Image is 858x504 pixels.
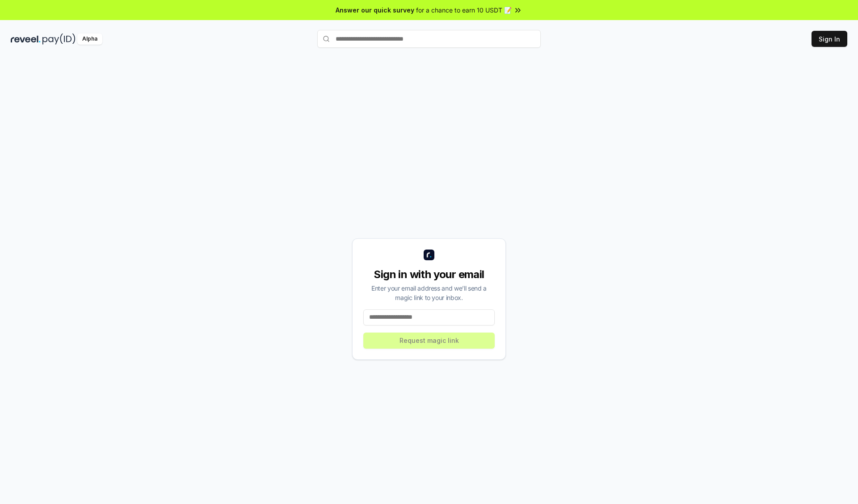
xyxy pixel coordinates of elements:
div: Sign in with your email [363,267,495,282]
img: reveel_dark [11,33,41,45]
button: Sign In [812,31,847,47]
span: for a chance to earn 10 USDT 📝 [416,5,512,15]
span: Answer our quick survey [336,5,414,15]
img: pay_id [42,33,76,45]
img: logo_small [424,250,434,260]
div: Alpha [77,33,102,45]
div: Enter your email address and we’ll send a magic link to your inbox. [363,283,495,302]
